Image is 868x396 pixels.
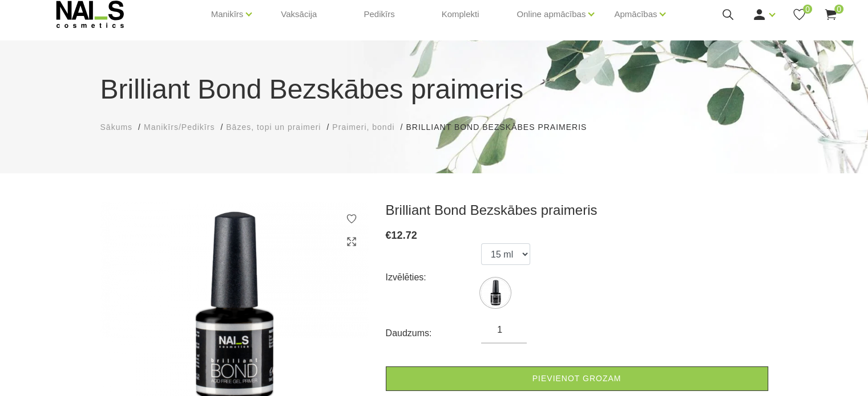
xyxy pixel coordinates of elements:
[226,121,321,133] a: Bāzes, topi un praimeri
[792,7,806,22] a: 0
[144,123,215,132] span: Manikīrs/Pedikīrs
[100,69,768,110] h1: Brilliant Bond Bezskābes praimeris
[481,279,510,307] img: ...
[100,121,133,133] a: Sākums
[386,324,482,342] div: Daudzums:
[332,123,394,132] span: Praimeri, bondi
[332,121,394,133] a: Praimeri, bondi
[386,366,768,391] a: Pievienot grozam
[834,5,843,14] span: 0
[406,121,598,133] li: Brilliant Bond Bezskābes praimeris
[386,268,482,287] div: Izvēlēties:
[386,202,768,219] h3: Brilliant Bond Bezskābes praimeris
[100,123,133,132] span: Sākums
[144,121,215,133] a: Manikīrs/Pedikīrs
[226,123,321,132] span: Bāzes, topi un praimeri
[391,230,417,241] span: 12.72
[823,7,838,22] a: 0
[803,5,812,14] span: 0
[386,230,391,241] span: €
